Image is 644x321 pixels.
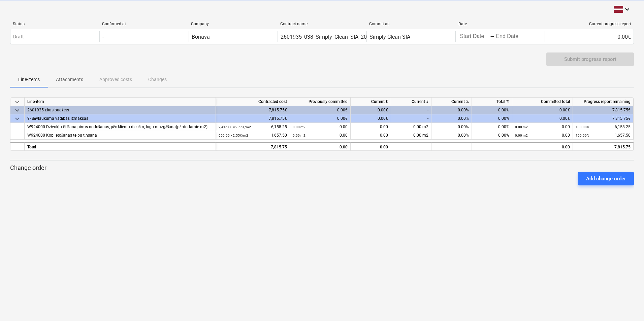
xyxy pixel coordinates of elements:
[576,125,589,129] small: 100.00%
[576,134,589,137] small: 100.00%
[369,34,410,40] div: Simply Clean SIA
[13,98,21,106] span: keyboard_arrow_down
[293,123,348,131] div: 0.00
[573,98,634,106] div: Progress report remaining
[512,98,573,106] div: Committed total
[27,123,213,131] div: W924000 Dzīvokļu tīrīšana pirms nodošanas, pēc klientu dienām, logu mazgāšana(pārdodamie m2)
[515,134,528,137] small: 0.00 m2
[219,143,287,151] div: 7,815.75
[13,106,21,114] span: keyboard_arrow_down
[458,32,490,41] input: Start Date
[458,22,542,26] div: Date
[102,22,186,26] div: Confirmed at
[351,114,391,123] div: 0.00€
[545,31,634,42] div: 0.00€
[25,142,216,151] div: Total
[512,106,573,114] div: 0.00€
[280,22,364,26] div: Contract name
[219,134,248,137] small: 650.00 × 2.55€ / m2
[515,125,528,129] small: 0.00 m2
[27,114,213,123] div: 9- Būvlaukuma vadības izmaksas
[10,164,634,172] p: Change order
[431,123,472,131] div: 0.00%
[351,123,391,131] div: 0.00
[293,125,305,129] small: 0.00 m2
[192,34,210,40] div: Bonava
[623,5,631,13] i: keyboard_arrow_down
[472,106,512,114] div: 0.00%
[431,98,472,106] div: Current %
[391,98,431,106] div: Current #
[547,22,631,26] div: Current progress report
[290,106,351,114] div: 0.00€
[351,142,391,151] div: 0.00
[472,123,512,131] div: 0.00%
[391,131,431,140] div: 0.00 m2
[490,35,494,39] div: -
[102,34,104,40] div: -
[281,34,504,40] div: 2601935_038_Simply_Clean_SIA_20250731_Ligums_generaltirisana_2025-2_EV44_1karta.pdf
[472,114,512,123] div: 0.00%
[576,131,631,140] div: 1,657.50
[219,131,287,140] div: 1,657.50
[431,131,472,140] div: 0.00%
[351,106,391,114] div: 0.00€
[290,98,351,106] div: Previously committed
[216,98,290,106] div: Contracted cost
[512,114,573,123] div: 0.00€
[293,131,348,140] div: 0.00
[391,123,431,131] div: 0.00 m2
[13,115,21,123] span: keyboard_arrow_down
[191,22,275,26] div: Company
[293,143,348,151] div: 0.00
[515,131,570,140] div: 0.00
[515,123,570,131] div: 0.00
[25,98,216,106] div: Line-item
[472,98,512,106] div: Total %
[576,143,631,151] div: 7,815.75
[369,22,453,26] div: Commit as
[216,114,290,123] div: 7,815.75€
[13,33,24,40] p: Draft
[18,76,40,83] p: Line-items
[351,98,391,106] div: Current €
[27,106,213,114] div: 2601935 Ēkas budžets
[512,142,573,151] div: 0.00
[219,123,287,131] div: 6,158.25
[290,114,351,123] div: 0.00€
[13,22,97,26] div: Status
[27,131,213,140] div: W924000 Koplietošanas telpu tīrīsana
[578,172,634,185] button: Add change order
[573,106,634,114] div: 7,815.75€
[391,114,431,123] div: -
[431,114,472,123] div: 0.00%
[573,114,634,123] div: 7,815.75€
[219,125,251,129] small: 2,415.00 × 2.55€ / m2
[586,174,626,183] div: Add change order
[351,131,391,140] div: 0.00
[494,32,526,41] input: End Date
[56,76,83,83] p: Attachments
[216,106,290,114] div: 7,815.75€
[391,106,431,114] div: -
[431,106,472,114] div: 0.00%
[472,131,512,140] div: 0.00%
[293,134,305,137] small: 0.00 m2
[576,123,631,131] div: 6,158.25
